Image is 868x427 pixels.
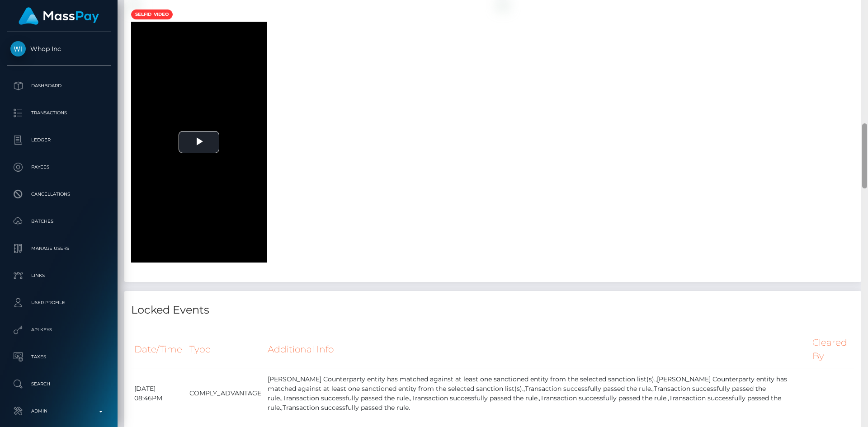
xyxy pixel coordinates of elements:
[186,330,264,369] th: Type
[10,323,107,337] p: API Keys
[10,41,26,56] img: Whop Inc
[7,129,111,151] a: Ledger
[10,242,107,255] p: Manage Users
[10,188,107,201] p: Cancellations
[7,156,111,178] a: Payees
[7,400,111,422] a: Admin
[10,377,107,391] p: Search
[7,291,111,314] a: User Profile
[7,183,111,206] a: Cancellations
[7,102,111,124] a: Transactions
[10,404,107,418] p: Admin
[10,215,107,228] p: Batches
[809,330,854,369] th: Cleared By
[131,1,138,8] img: 71e6c091-14ef-4aeb-82d7-68a0c3169adf
[7,210,111,233] a: Batches
[10,296,107,310] p: User Profile
[19,7,99,25] img: MassPay Logo
[7,45,111,53] span: Whop Inc
[264,369,809,418] td: [PERSON_NAME] Counterparty entity has matched against at least one sanctioned entity from the sel...
[131,369,186,418] td: [DATE] 08:46PM
[7,319,111,341] a: API Keys
[7,75,111,97] a: Dashboard
[131,22,267,263] div: Video Player
[131,302,854,318] h4: Locked Events
[10,269,107,282] p: Links
[131,9,173,19] span: selfid_video
[7,264,111,287] a: Links
[10,350,107,364] p: Taxes
[179,131,219,153] button: Play Video
[7,237,111,260] a: Manage Users
[131,330,186,369] th: Date/Time
[10,133,107,147] p: Ledger
[10,79,107,93] p: Dashboard
[500,1,507,8] img: 06ddb18a-cc34-48f1-a905-15644b082689
[10,106,107,120] p: Transactions
[7,346,111,368] a: Taxes
[264,330,809,369] th: Additional Info
[10,160,107,174] p: Payees
[7,373,111,395] a: Search
[186,369,264,418] td: COMPLY_ADVANTAGE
